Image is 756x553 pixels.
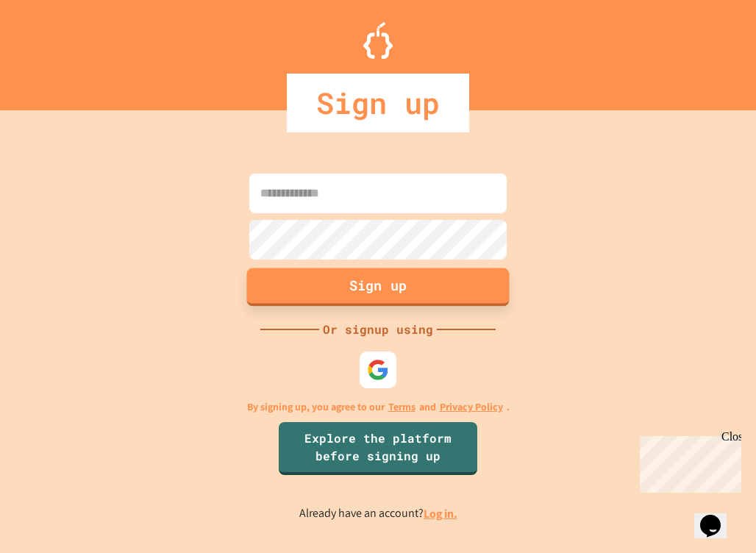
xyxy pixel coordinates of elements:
[440,399,503,415] a: Privacy Policy
[367,359,389,381] img: google-icon.svg
[287,74,469,132] div: Sign up
[6,6,101,93] div: Chat with us now!Close
[319,321,437,338] div: Or signup using
[388,399,416,415] a: Terms
[247,268,510,306] button: Sign up
[247,399,510,415] p: By signing up, you agree to our and .
[424,506,457,521] a: Log in.
[363,22,393,59] img: Logo.svg
[299,504,457,523] p: Already have an account?
[694,494,741,538] iframe: chat widget
[279,422,477,475] a: Explore the platform before signing up
[634,430,741,493] iframe: chat widget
